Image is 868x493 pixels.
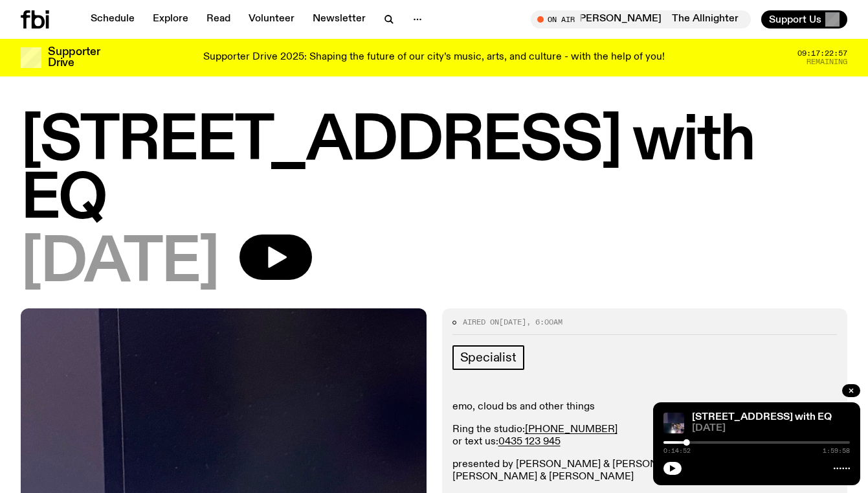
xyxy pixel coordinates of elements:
a: [STREET_ADDRESS] with EQ [692,412,832,422]
a: Newsletter [305,10,373,29]
span: Specialist [460,350,517,365]
a: Explore [145,10,196,29]
a: Volunteer [241,10,302,29]
span: Aired on [463,317,499,327]
span: 0:14:52 [663,448,691,454]
a: 0435 123 945 [498,437,561,447]
p: presented by [PERSON_NAME] & [PERSON_NAME] and produced by [PERSON_NAME] & [PERSON_NAME] [452,459,838,483]
span: [DATE] [499,317,526,327]
a: Read [199,10,238,29]
h1: [STREET_ADDRESS] with EQ [21,113,847,229]
p: Ring the studio: or text us: [452,424,838,448]
span: [DATE] [692,424,850,433]
a: [PHONE_NUMBER] [525,424,618,435]
button: Support Us [761,10,847,29]
span: 09:17:22:57 [797,50,847,57]
p: emo, cloud bs and other things [452,401,838,413]
p: Supporter Drive 2025: Shaping the future of our city’s music, arts, and culture - with the help o... [203,52,665,63]
button: On AirThe Allnighter with Jasmine & [PERSON_NAME]The Allnighter with Jasmine & [PERSON_NAME] [531,10,751,29]
span: Support Us [769,14,821,25]
span: , 6:00am [526,317,562,327]
h3: Supporter Drive [48,47,100,69]
a: Schedule [83,10,142,29]
span: Remaining [807,58,847,65]
span: [DATE] [21,235,219,293]
a: Specialist [452,345,524,370]
span: 1:59:58 [823,448,850,454]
